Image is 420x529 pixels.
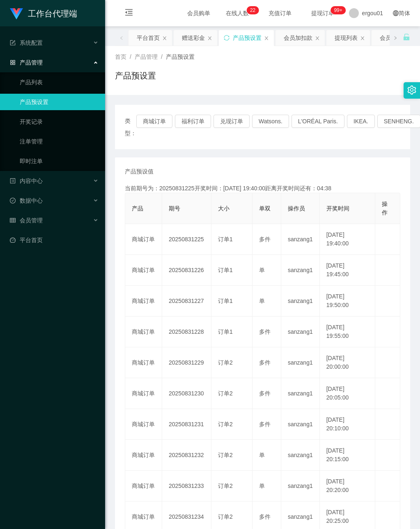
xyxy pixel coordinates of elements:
div: 产品预设置 [233,30,262,46]
button: 商城订单 [136,115,172,128]
td: 商城订单 [125,255,162,286]
span: 系统配置 [10,39,43,46]
span: 单 [259,298,265,304]
i: 图标: left [119,36,124,40]
span: 类型： [125,115,136,139]
div: 赠送彩金 [182,30,205,46]
span: 会员管理 [10,217,43,224]
td: [DATE] 20:15:00 [320,440,375,471]
img: logo.9652507e.png [10,8,23,20]
span: 在线人数 [222,10,253,16]
p: 2 [253,6,256,14]
span: 单 [259,267,265,273]
td: sanzang1 [281,378,320,409]
i: 图标: close [360,36,365,41]
td: [DATE] 20:10:00 [320,409,375,440]
h1: 产品预设置 [115,69,156,82]
td: 20250831231 [162,409,211,440]
i: 图标: close [207,36,212,41]
span: 单 [259,483,265,489]
span: 多件 [259,513,271,520]
td: 商城订单 [125,224,162,255]
a: 注单管理 [20,133,99,150]
span: / [161,53,163,60]
td: 20250831232 [162,440,211,471]
td: sanzang1 [281,409,320,440]
i: 图标: check-circle-o [10,198,16,203]
td: 20250831233 [162,471,211,501]
i: 图标: menu-fold [115,0,143,27]
div: 会员加扣款 [284,30,312,46]
td: 20250831228 [162,316,211,347]
span: 多件 [259,328,271,335]
td: 商城订单 [125,409,162,440]
span: 订单2 [218,359,233,366]
span: 首页 [115,53,126,60]
td: [DATE] 19:55:00 [320,316,375,347]
button: IKEA. [347,115,375,128]
span: 订单1 [218,267,233,273]
td: 20250831229 [162,347,211,378]
span: 订单2 [218,390,233,397]
i: 图标: sync [224,35,230,41]
i: 图标: setting [407,85,416,95]
div: 会员列表 [380,30,403,46]
span: 订单2 [218,421,233,427]
span: 产品预设置 [166,53,195,60]
span: 操作 [382,201,388,216]
i: 图标: table [10,217,16,223]
a: 即时注单 [20,153,99,169]
span: / [130,53,131,60]
div: 平台首页 [137,30,160,46]
td: sanzang1 [281,316,320,347]
a: 开奖记录 [20,113,99,130]
span: 单双 [259,205,271,212]
a: 工作台代理端 [10,10,77,16]
i: 图标: appstore-o [10,60,16,65]
td: [DATE] 19:40:00 [320,224,375,255]
span: 开奖时间 [326,205,349,212]
td: 商城订单 [125,378,162,409]
span: 数据中心 [10,197,43,204]
sup: 22 [247,6,259,14]
i: 图标: global [393,10,399,16]
i: 图标: right [393,36,397,40]
td: 20250831225 [162,224,211,255]
i: 图标: unlock [403,33,410,41]
span: 大小 [218,205,230,212]
button: 兑现订单 [213,115,250,128]
h1: 工作台代理端 [28,0,77,27]
td: [DATE] 20:20:00 [320,471,375,501]
span: 订单1 [218,298,233,304]
span: 多件 [259,390,271,397]
span: 订单1 [218,236,233,243]
td: 20250831226 [162,255,211,286]
div: 当前期号为：20250831225开奖时间：[DATE] 19:40:00距离开奖时间还有：04:38 [125,184,400,193]
td: 商城订单 [125,471,162,501]
span: 单 [259,452,265,458]
span: 订单1 [218,328,233,335]
button: L'ORÉAL Paris. [291,115,344,128]
i: 图标: close [162,36,167,41]
span: 订单2 [218,483,233,489]
td: sanzang1 [281,471,320,501]
td: 商城订单 [125,347,162,378]
button: Watsons. [252,115,289,128]
td: 20250831227 [162,286,211,316]
span: 产品管理 [135,53,158,60]
i: 图标: profile [10,178,16,184]
span: 操作员 [288,205,305,212]
p: 2 [250,6,253,14]
span: 订单2 [218,513,233,520]
td: 商城订单 [125,440,162,471]
span: 提现订单 [307,10,338,16]
i: 图标: form [10,40,16,46]
td: [DATE] 20:05:00 [320,378,375,409]
span: 多件 [259,421,271,427]
td: 商城订单 [125,316,162,347]
span: 订单2 [218,452,233,458]
button: 福利订单 [175,115,211,128]
td: [DATE] 19:50:00 [320,286,375,316]
td: sanzang1 [281,347,320,378]
span: 内容中心 [10,178,43,184]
